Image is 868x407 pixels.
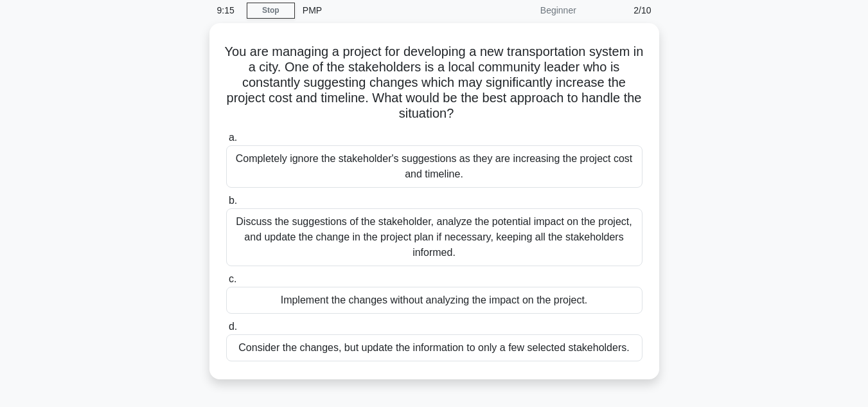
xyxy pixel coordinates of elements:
[226,287,642,314] div: Implement the changes without analyzing the impact on the project.
[226,145,642,188] div: Completely ignore the stakeholder's suggestions as they are increasing the project cost and timel...
[229,273,236,284] span: c.
[229,132,237,143] span: a.
[247,3,295,19] a: Stop
[229,321,237,332] span: d.
[225,44,644,122] h5: You are managing a project for developing a new transportation system in a city. One of the stake...
[226,334,642,361] div: Consider the changes, but update the information to only a few selected stakeholders.
[229,195,237,206] span: b.
[226,208,642,266] div: Discuss the suggestions of the stakeholder, analyze the potential impact on the project, and upda...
